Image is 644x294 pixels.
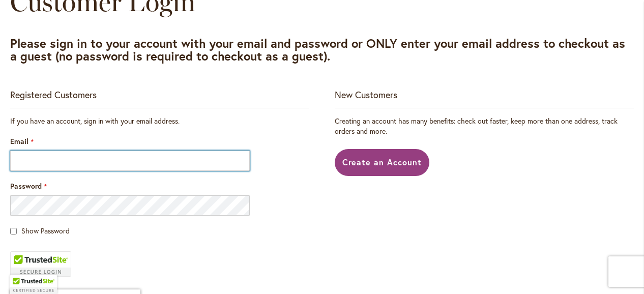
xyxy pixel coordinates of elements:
[335,149,430,176] a: Create an Account
[8,258,36,286] iframe: Launch Accessibility Center
[10,89,97,101] strong: Registered Customers
[342,157,422,167] span: Create an Account
[335,116,634,136] p: Creating an account has many benefits: check out faster, keep more than one address, track orders...
[10,181,42,191] span: Password
[335,89,397,101] strong: New Customers
[21,226,70,236] span: Show Password
[10,116,309,126] div: If you have an account, sign in with your email address.
[10,35,625,64] strong: Please sign in to your account with your email and password or ONLY enter your email address to c...
[10,251,71,277] div: TrustedSite Certified
[10,136,28,146] span: Email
